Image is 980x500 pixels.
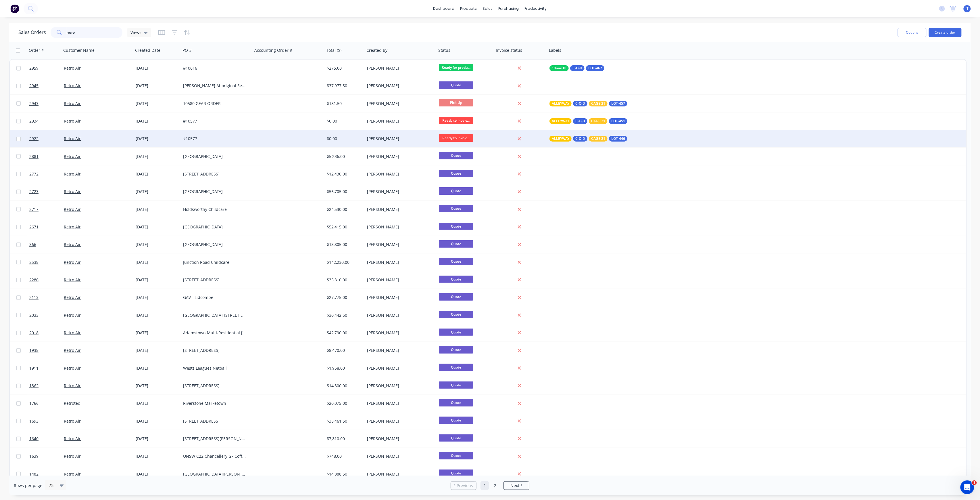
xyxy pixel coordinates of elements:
[64,418,81,424] a: Retro Air
[29,312,39,318] span: 2033
[367,259,431,265] div: [PERSON_NAME]
[183,207,247,212] div: Holdsworthy Childcare
[64,207,81,212] a: Retro Air
[480,4,496,13] div: sales
[18,30,46,35] h1: Sales Orders
[439,329,473,336] span: Quote
[327,436,361,442] div: $7,810.00
[367,330,431,336] div: [PERSON_NAME]
[327,171,361,177] div: $12,430.00
[367,400,431,406] div: [PERSON_NAME]
[481,481,489,490] a: Page 1 is your current page
[136,277,178,283] div: [DATE]
[367,277,431,283] div: [PERSON_NAME]
[29,83,39,89] span: 2945
[496,4,522,13] div: purchasing
[575,101,585,106] span: C-O-D
[29,201,64,218] a: 2717
[367,224,431,230] div: [PERSON_NAME]
[183,277,247,283] div: [STREET_ADDRESS]
[10,4,19,13] img: Factory
[135,47,160,53] div: Created Date
[182,47,192,53] div: PO #
[549,101,627,106] button: ALLEYWAYC-O-DCAGE 21LOT-457
[367,295,431,300] div: [PERSON_NAME]
[183,453,247,459] div: UNSW C22 Chancellery GF Coffee Station
[438,47,450,53] div: Status
[29,365,39,371] span: 1911
[366,47,387,53] div: Created By
[491,481,499,490] a: Page 2
[29,307,64,324] a: 2033
[254,47,292,53] div: Accounting Order #
[572,65,582,71] span: C-O-D
[183,83,247,89] div: [PERSON_NAME] Aboriginal Services [PERSON_NAME][STREET_ADDRESS]
[327,101,361,106] div: $181.50
[136,65,178,71] div: [DATE]
[327,418,361,424] div: $38,461.50
[439,64,473,71] span: Ready for produ...
[29,413,64,430] a: 1693
[575,136,585,142] span: C-O-D
[136,83,178,89] div: [DATE]
[898,28,927,37] button: Options
[183,171,247,177] div: [STREET_ADDRESS]
[367,171,431,177] div: [PERSON_NAME]
[29,342,64,359] a: 1938
[367,242,431,247] div: [PERSON_NAME]
[136,259,178,265] div: [DATE]
[575,118,585,124] span: C-O-D
[136,224,178,230] div: [DATE]
[183,295,247,300] div: GAV - Lidcombe
[64,383,81,388] a: Retro Air
[327,277,361,283] div: $35,310.00
[439,276,473,283] span: Quote
[448,481,532,490] ul: Pagination
[29,47,44,53] div: Order #
[29,360,64,377] a: 1911
[327,65,361,71] div: $275.00
[136,189,178,194] div: [DATE]
[439,399,473,406] span: Quote
[367,471,431,477] div: [PERSON_NAME]
[439,311,473,318] span: Quote
[14,483,42,488] span: Rows per page
[64,83,81,88] a: Retro Air
[367,101,431,106] div: [PERSON_NAME]
[327,83,361,89] div: $37,977.50
[29,395,64,412] a: 1766
[64,471,81,477] a: Retro Air
[183,365,247,371] div: Wests Leagues Netball
[136,383,178,389] div: [DATE]
[64,365,81,371] a: Retro Air
[29,259,39,265] span: 2538
[327,207,361,212] div: $24,530.00
[552,118,569,124] span: ALLEYWAY
[522,4,550,13] div: productivity
[183,471,247,477] div: [GEOGRAPHIC_DATA][PERSON_NAME]
[29,377,64,394] a: 1862
[929,28,962,37] button: Create order
[29,430,64,447] a: 1640
[29,101,39,106] span: 2943
[327,383,361,389] div: $14,300.00
[439,81,473,89] span: Quote
[29,453,39,459] span: 1639
[439,293,473,300] span: Quote
[183,400,247,406] div: Riverstone Marketown
[457,483,473,488] span: Previous
[183,65,247,71] div: #10616
[183,224,247,230] div: [GEOGRAPHIC_DATA]
[64,312,81,318] a: Retro Air
[326,47,341,53] div: Total ($)
[183,154,247,159] div: [GEOGRAPHIC_DATA]
[611,101,625,106] span: LOT-457
[327,259,361,265] div: $142,230.00
[327,136,361,142] div: $0.00
[367,118,431,124] div: [PERSON_NAME]
[64,436,81,441] a: Retro Air
[29,277,39,283] span: 2286
[136,400,178,406] div: [DATE]
[549,47,561,53] div: Labels
[29,236,64,253] a: 366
